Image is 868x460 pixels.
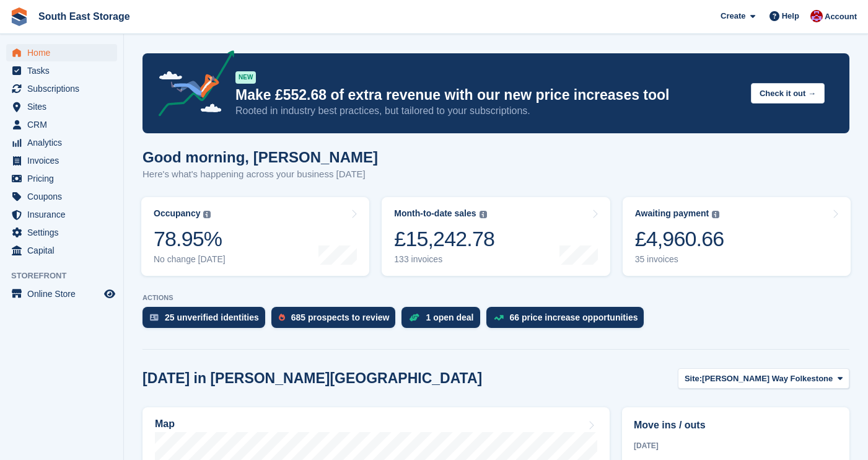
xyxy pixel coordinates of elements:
[712,211,719,218] img: icon-info-grey-7440780725fd019a000dd9b08b2336e03edf1995a4989e88bcd33f0948082b44.svg
[142,167,378,182] p: Here's what's happening across your business [DATE]
[27,188,102,205] span: Coupons
[203,211,211,218] img: icon-info-grey-7440780725fd019a000dd9b08b2336e03edf1995a4989e88bcd33f0948082b44.svg
[165,312,259,322] div: 25 unverified identities
[27,170,102,187] span: Pricing
[271,307,402,334] a: 685 prospects to review
[235,104,741,118] p: Rooted in industry best practices, but tailored to your subscriptions.
[6,80,117,97] a: menu
[279,314,285,321] img: prospect-51fa495bee0391a8d652442698ab0144808aea92771e9ea1ae160a38d050c398.svg
[721,10,745,22] span: Create
[6,152,117,169] a: menu
[27,62,102,79] span: Tasks
[142,294,849,302] p: ACTIONS
[6,116,117,133] a: menu
[6,285,117,303] a: menu
[510,312,638,322] div: 66 price increase opportunities
[426,312,473,322] div: 1 open deal
[634,440,838,451] div: [DATE]
[150,314,159,321] img: verify_identity-adf6edd0f0f0b5bbfe63781bf79b02c33cf7c696d77639b501bdc392416b5a36.svg
[142,149,378,166] h1: Good morning, [PERSON_NAME]
[154,254,226,265] div: No change [DATE]
[102,286,117,301] a: Preview store
[291,312,390,322] div: 685 prospects to review
[6,242,117,259] a: menu
[27,116,102,133] span: CRM
[27,206,102,223] span: Insurance
[10,7,28,26] img: stora-icon-8386f47178a22dfd0bd8f6a31ec36ba5ce8667c1dd55bd0f319d3a0aa187defe.svg
[751,83,825,104] button: Check it out →
[810,10,823,22] img: Roger Norris
[142,370,482,387] h2: [DATE] in [PERSON_NAME][GEOGRAPHIC_DATA]
[480,211,487,218] img: icon-info-grey-7440780725fd019a000dd9b08b2336e03edf1995a4989e88bcd33f0948082b44.svg
[685,373,702,385] span: Site:
[635,226,724,252] div: £4,960.66
[6,188,117,205] a: menu
[6,98,117,115] a: menu
[394,226,494,252] div: £15,242.78
[27,242,102,259] span: Capital
[494,315,504,321] img: price_increase_opportunities-93ffe204e8149a01c8c9dc8f82e8f89637d9d84a8eef4429ea346261dce0b2c0.svg
[27,134,102,151] span: Analytics
[27,152,102,169] span: Invoices
[634,418,838,433] h2: Move ins / outs
[154,208,200,219] div: Occupancy
[409,313,419,322] img: deal-1b604bf984904fb50ccaf53a9ad4b4a5d6e5aea283cecdc64d6e3604feb123c2.svg
[235,86,741,104] p: Make £552.68 of extra revenue with our new price increases tool
[382,197,610,276] a: Month-to-date sales £15,242.78 133 invoices
[235,71,256,84] div: NEW
[141,197,369,276] a: Occupancy 78.95% No change [DATE]
[27,285,102,303] span: Online Store
[6,44,117,61] a: menu
[623,197,851,276] a: Awaiting payment £4,960.66 35 invoices
[394,254,494,265] div: 133 invoices
[27,44,102,61] span: Home
[486,307,651,334] a: 66 price increase opportunities
[6,62,117,79] a: menu
[11,270,123,282] span: Storefront
[635,254,724,265] div: 35 invoices
[678,368,849,389] button: Site: [PERSON_NAME] Way Folkestone
[401,307,486,334] a: 1 open deal
[635,208,709,219] div: Awaiting payment
[825,11,857,23] span: Account
[155,418,175,430] h2: Map
[6,224,117,241] a: menu
[148,50,235,121] img: price-adjustments-announcement-icon-8257ccfd72463d97f412b2fc003d46551f7dbcb40ab6d574587a9cd5c0d94...
[6,134,117,151] a: menu
[27,224,102,241] span: Settings
[394,208,476,219] div: Month-to-date sales
[33,6,135,27] a: South East Storage
[142,307,271,334] a: 25 unverified identities
[27,80,102,97] span: Subscriptions
[6,170,117,187] a: menu
[154,226,226,252] div: 78.95%
[702,373,833,385] span: [PERSON_NAME] Way Folkestone
[27,98,102,115] span: Sites
[782,10,799,22] span: Help
[6,206,117,223] a: menu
